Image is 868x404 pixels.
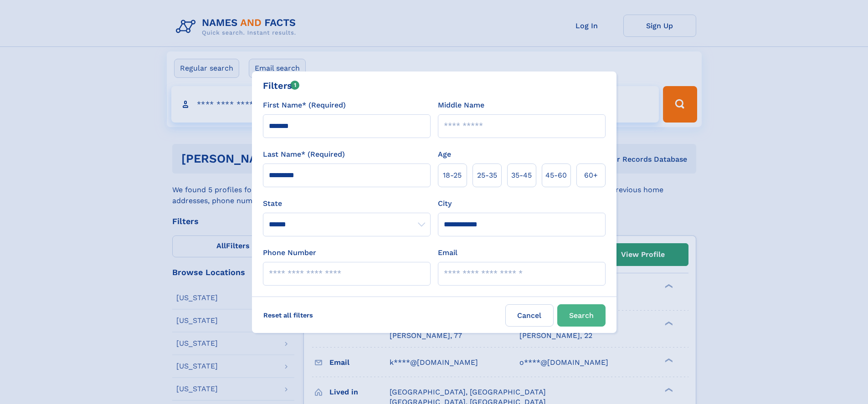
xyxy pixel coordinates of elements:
span: 45‑60 [545,170,567,181]
div: Filters [263,79,300,92]
label: Reset all filters [257,304,319,326]
span: 35‑45 [511,170,532,181]
label: First Name* (Required) [263,100,346,111]
label: Age [438,149,451,160]
label: Phone Number [263,247,316,258]
label: Email [438,247,457,258]
label: Middle Name [438,100,484,111]
button: Search [557,304,606,327]
label: Cancel [505,304,554,327]
label: City [438,198,452,209]
label: Last Name* (Required) [263,149,345,160]
span: 18‑25 [443,170,462,181]
span: 25‑35 [477,170,497,181]
span: 60+ [584,170,598,181]
label: State [263,198,431,209]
